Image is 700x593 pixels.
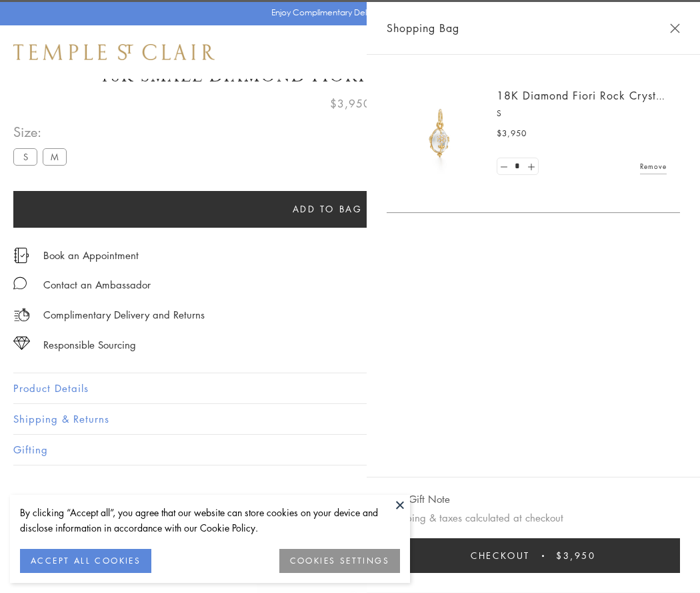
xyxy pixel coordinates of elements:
img: icon_sourcing.svg [13,337,30,350]
span: $3,950 [556,548,596,563]
div: Responsible Sourcing [43,337,136,353]
button: Add Gift Note [387,491,450,508]
p: Complimentary Delivery and Returns [43,307,205,323]
button: Add to bag [13,191,641,228]
button: ACCEPT ALL COOKIES [20,549,151,573]
img: icon_delivery.svg [13,307,30,323]
button: Close Shopping Bag [670,23,680,33]
label: M [43,148,67,165]
img: MessageIcon-01_2.svg [13,276,27,290]
div: Contact an Ambassador [43,276,151,293]
img: Temple St. Clair [13,44,215,60]
span: $3,950 [330,95,371,112]
label: S [13,148,37,165]
p: Shipping & taxes calculated at checkout [387,510,680,526]
span: $3,950 [497,127,527,140]
span: Add to bag [293,202,363,216]
button: Shipping & Returns [13,404,687,434]
span: Checkout [471,548,530,563]
a: Set quantity to 0 [497,158,511,175]
p: Enjoy Complimentary Delivery & Returns [271,6,423,19]
button: Gifting [13,435,687,465]
a: Remove [640,159,667,174]
div: By clicking “Accept all”, you agree that our website can store cookies on your device and disclos... [20,505,400,536]
a: Book an Appointment [43,248,139,262]
span: Shopping Bag [387,19,459,37]
a: Set quantity to 2 [524,158,537,175]
button: Product Details [13,373,687,403]
button: COOKIES SETTINGS [279,549,400,573]
img: icon_appointment.svg [13,248,29,263]
p: S [497,107,667,120]
span: Size: [13,121,72,143]
img: P51889-E11FIORI [400,93,480,174]
button: Checkout $3,950 [387,538,680,573]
